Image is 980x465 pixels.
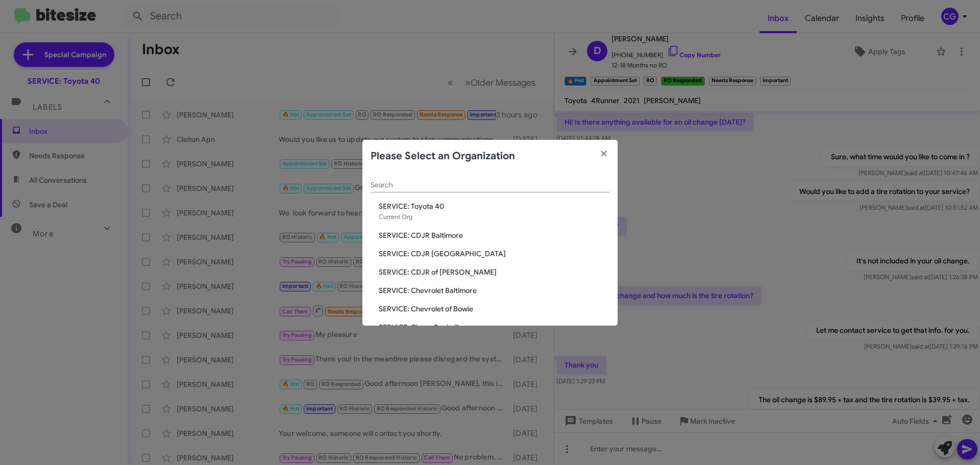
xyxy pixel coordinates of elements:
span: SERVICE: CDJR Baltimore [379,230,609,240]
span: SERVICE: Chevy Rockville [379,322,609,332]
span: SERVICE: Chevrolet Baltimore [379,285,609,296]
span: SERVICE: Chevrolet of Bowie [379,304,609,314]
span: SERVICE: Toyota 40 [379,201,609,211]
span: SERVICE: CDJR of [PERSON_NAME] [379,267,609,277]
h2: Please Select an Organization [371,148,515,164]
span: SERVICE: CDJR [GEOGRAPHIC_DATA] [379,249,609,259]
span: Current Org [379,213,412,221]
